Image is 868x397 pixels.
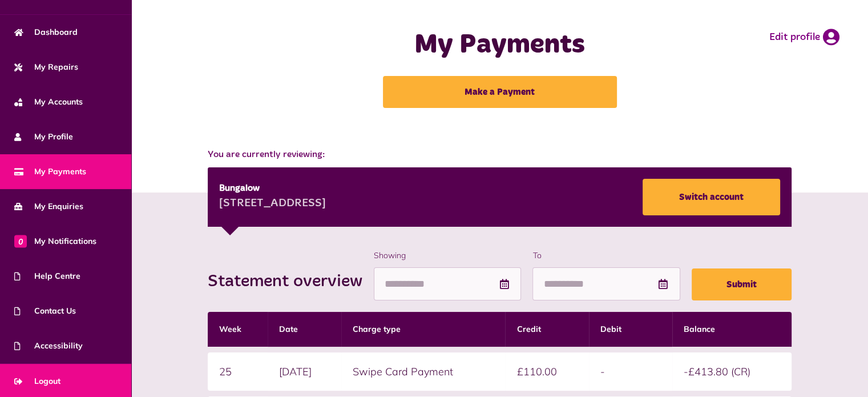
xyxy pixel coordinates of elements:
div: [STREET_ADDRESS] [219,195,326,212]
span: Contact Us [14,305,76,317]
th: Debit [589,312,672,347]
span: Help Centre [14,270,80,282]
div: Bungalow [219,182,326,195]
a: Make a Payment [383,76,617,108]
td: - [589,352,672,391]
td: Swipe Card Payment [341,352,505,391]
span: Accessibility [14,340,83,352]
span: Logout [14,375,60,387]
label: To [532,250,680,262]
td: 25 [208,352,268,391]
span: My Accounts [14,96,83,108]
h1: My Payments [327,29,673,62]
h2: Statement overview [208,271,374,292]
a: Switch account [643,179,780,215]
td: -£413.80 (CR) [672,352,792,391]
th: Week [208,312,268,347]
th: Date [268,312,341,347]
td: [DATE] [268,352,341,391]
th: Charge type [341,312,505,347]
label: Showing [374,250,521,262]
span: 0 [14,235,27,247]
span: Dashboard [14,26,78,38]
th: Balance [672,312,792,347]
button: Submit [692,268,792,300]
span: My Payments [14,166,86,178]
span: My Enquiries [14,200,83,212]
th: Credit [505,312,588,347]
span: My Notifications [14,235,96,247]
span: My Profile [14,131,73,143]
span: You are currently reviewing: [208,148,791,162]
a: Edit profile [769,29,839,46]
td: £110.00 [505,352,588,391]
span: My Repairs [14,61,78,73]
